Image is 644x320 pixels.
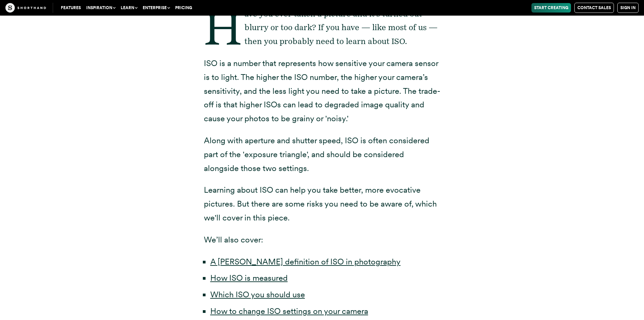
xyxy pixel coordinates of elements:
p: We’ll also cover: [204,233,440,247]
a: Start Creating [531,3,571,13]
a: A [PERSON_NAME] definition of ISO in photography [210,257,401,266]
a: Sign in [617,3,639,13]
a: How ISO is measured [210,273,288,283]
p: Have you ever taken a picture and it's turned out blurry or too dark? If you have — like most of ... [204,7,440,48]
button: Enterprise [140,3,172,13]
p: ISO is a number that represents how sensitive your camera sensor is to light. The higher the ISO ... [204,57,440,126]
a: Which ISO you should use [210,290,305,299]
a: Contact Sales [574,3,614,13]
p: Along with aperture and shutter speed, ISO is often considered part of the 'exposure triangle', a... [204,134,440,175]
img: The Craft [5,3,46,13]
button: Inspiration [84,3,118,13]
a: How to change ISO settings on your camera [210,306,368,316]
a: Features [58,3,84,13]
p: Learning about ISO can help you take better, more evocative pictures. But there are some risks yo... [204,183,440,225]
button: Learn [118,3,140,13]
a: Pricing [172,3,195,13]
